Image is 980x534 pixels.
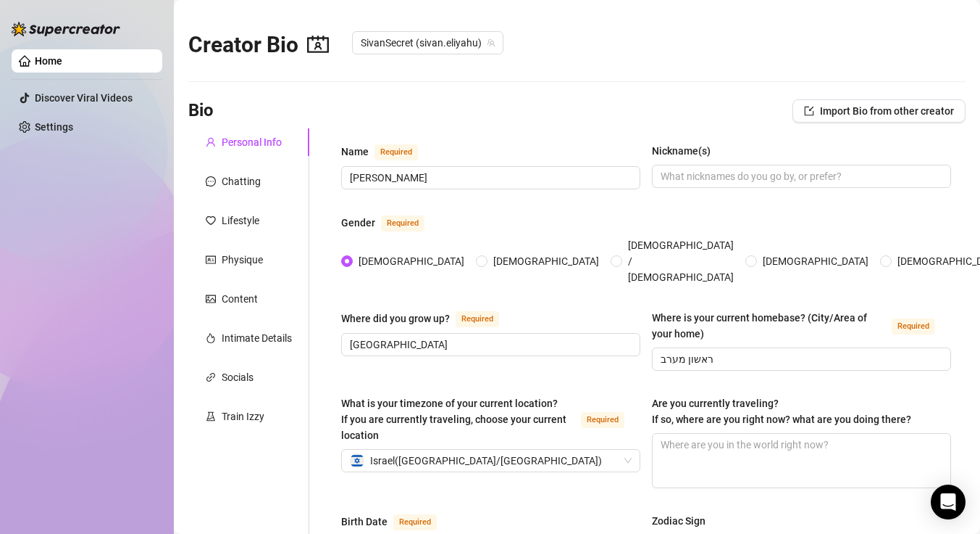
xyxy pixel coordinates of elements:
span: Required [393,514,437,530]
span: contacts [307,33,329,55]
label: Gender [341,214,440,231]
img: il [350,453,364,468]
div: Where did you grow up? [341,311,450,326]
a: Discover Viral Videos [35,92,133,104]
label: Where did you grow up? [341,310,515,327]
div: Personal Info [222,134,282,150]
h2: Creator Bio [188,31,329,59]
span: Israel ( [GEOGRAPHIC_DATA]/[GEOGRAPHIC_DATA] ) [370,450,602,472]
span: Import Bio from other creator [820,105,954,117]
label: Where is your current homebase? (City/Area of your home) [652,310,951,342]
span: Required [374,144,418,160]
div: Where is your current homebase? (City/Area of your home) [652,310,886,342]
label: Birth Date [341,513,453,530]
div: Birth Date [341,514,388,530]
span: team [487,38,495,47]
div: Zodiac Sign [652,513,705,529]
a: Home [35,55,62,67]
div: Open Intercom Messenger [931,485,966,519]
div: Socials [222,369,254,385]
div: Name [341,144,369,160]
div: Intimate Details [222,330,292,346]
span: [DEMOGRAPHIC_DATA] [757,253,874,269]
span: Required [381,215,424,231]
input: Name [350,170,629,186]
span: [DEMOGRAPHIC_DATA] / [DEMOGRAPHIC_DATA] [622,237,740,285]
span: user [206,137,216,147]
label: Zodiac Sign [652,513,716,529]
span: [DEMOGRAPHIC_DATA] [353,253,470,269]
div: Nickname(s) [652,143,711,159]
span: Required [892,319,935,334]
span: [DEMOGRAPHIC_DATA] [487,253,605,269]
h3: Bio [188,99,214,123]
span: Are you currently traveling? If so, where are you right now? what are you doing there? [652,398,911,425]
input: Nickname(s) [661,168,939,184]
span: What is your timezone of your current location? If you are currently traveling, choose your curre... [341,398,566,441]
span: import [804,106,814,116]
div: Gender [341,215,375,231]
span: heart [206,215,216,226]
button: Import Bio from other creator [792,99,966,123]
label: Name [341,143,434,160]
span: Required [581,412,624,428]
label: Nickname(s) [652,143,721,159]
span: link [206,372,216,382]
span: idcard [206,255,216,265]
span: Required [456,311,499,327]
span: fire [206,333,216,343]
div: Train Izzy [222,408,264,424]
span: picture [206,294,216,304]
input: Where is your current homebase? (City/Area of your home) [661,351,939,367]
div: Content [222,291,258,307]
div: Chatting [222,173,261,189]
img: logo-BBDzfeDw.svg [12,22,120,36]
div: Physique [222,252,263,268]
span: experiment [206,411,216,422]
a: Settings [35,121,73,133]
div: Lifestyle [222,213,259,229]
input: Where did you grow up? [350,337,629,353]
span: SivanSecret (sivan.eliyahu) [361,32,495,54]
span: message [206,176,216,186]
